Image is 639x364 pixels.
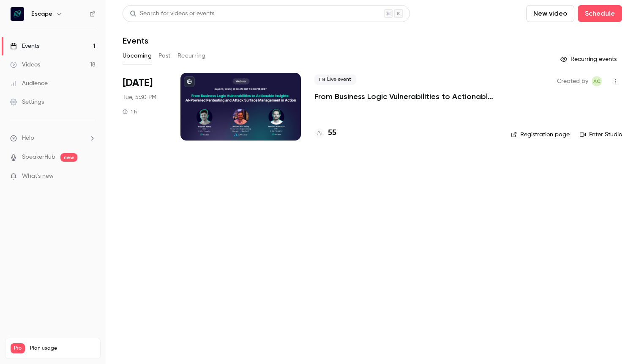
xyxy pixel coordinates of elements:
[10,79,48,88] div: Audience
[11,7,24,21] img: Escape
[557,76,588,86] span: Created by
[158,49,171,63] button: Past
[314,127,336,139] a: 55
[328,127,336,139] h4: 55
[60,153,77,162] span: new
[22,153,55,162] a: SpeakerHub
[31,10,52,18] h6: Escape
[123,93,156,102] span: Tue, 5:30 PM
[22,134,34,143] span: Help
[557,52,622,66] button: Recurring events
[10,134,96,143] li: help-dropdown-opener
[10,61,40,69] div: Videos
[10,98,44,106] div: Settings
[314,91,497,102] a: From Business Logic Vulnerabilities to Actionable Insights: AI-powered Pentesting + ASM in Action
[580,130,622,139] a: Enter Studio
[177,49,206,63] button: Recurring
[123,49,152,63] button: Upcoming
[511,130,570,139] a: Registration page
[11,343,25,353] span: Pro
[123,36,148,46] h1: Events
[314,74,356,85] span: Live event
[526,5,574,22] button: New video
[123,76,153,90] span: [DATE]
[30,345,95,352] span: Plan usage
[592,76,602,86] span: Alexandra Charikova
[123,108,137,115] div: 1 h
[130,9,214,18] div: Search for videos or events
[123,73,167,141] div: Sep 23 Tue, 5:30 PM (Europe/Amsterdam)
[578,5,622,22] button: Schedule
[85,173,96,180] iframe: Noticeable Trigger
[10,42,39,50] div: Events
[593,76,601,86] span: AC
[22,172,54,181] span: What's new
